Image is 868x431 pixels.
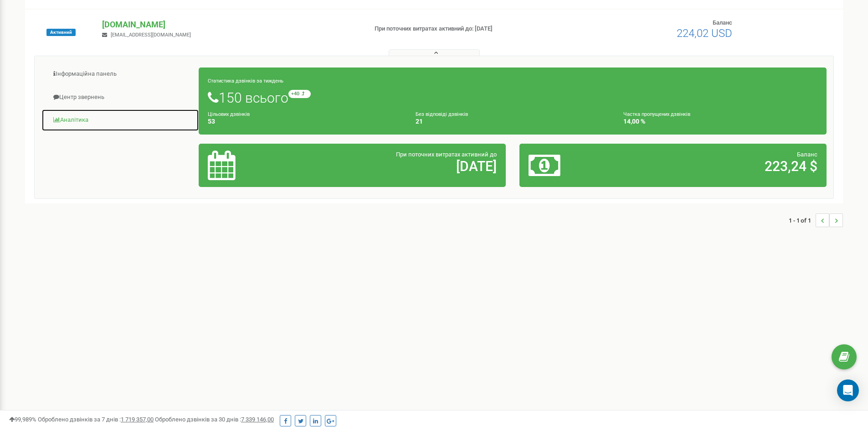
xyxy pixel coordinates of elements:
span: 1 - 1 of 1 [789,213,816,227]
h4: 21 [416,118,610,125]
small: Частка пропущених дзвінків [623,111,690,117]
small: Цільових дзвінків [208,111,250,117]
span: Баланс [713,19,732,26]
span: При поточних витратах активний до [396,151,497,158]
span: Активний [46,29,76,36]
a: Аналiтика [41,109,199,131]
small: Статистика дзвінків за тиждень [208,78,283,84]
h2: [DATE] [308,159,497,174]
span: Оброблено дзвінків за 7 днів : [38,416,154,423]
p: При поточних витратах активний до: [DATE] [375,25,564,33]
u: 7 339 146,00 [241,416,274,423]
span: 99,989% [9,416,36,423]
span: Оброблено дзвінків за 30 днів : [155,416,274,423]
span: Баланс [797,151,817,158]
h1: 150 всього [208,90,817,105]
h4: 14,00 % [623,118,817,125]
h4: 53 [208,118,402,125]
small: +40 [288,90,311,98]
nav: ... [789,204,843,236]
u: 1 719 357,00 [121,416,154,423]
span: [EMAIL_ADDRESS][DOMAIN_NAME] [111,32,191,38]
p: [DOMAIN_NAME] [102,19,360,31]
a: Центр звернень [41,86,199,109]
a: Інформаційна панель [41,63,199,85]
h2: 223,24 $ [629,159,817,174]
div: Open Intercom Messenger [837,379,859,401]
span: 224,02 USD [677,27,732,40]
small: Без відповіді дзвінків [416,111,468,117]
